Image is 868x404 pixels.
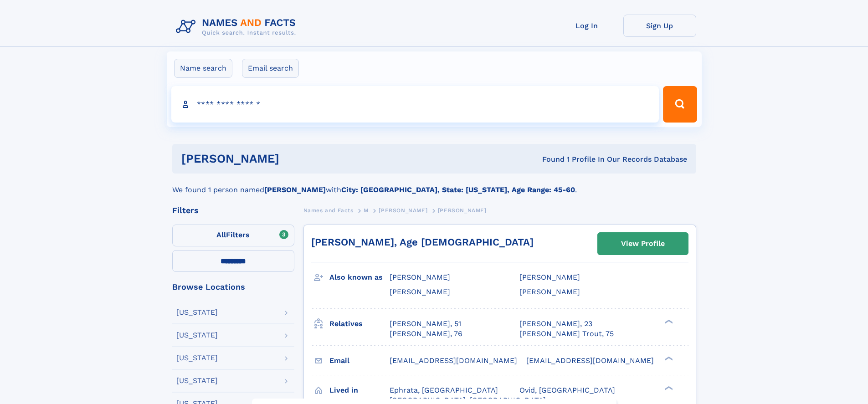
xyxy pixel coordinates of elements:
[171,86,659,123] input: search input
[329,353,390,368] h3: Email
[623,15,696,37] a: Sign Up
[438,207,487,214] span: [PERSON_NAME]
[364,205,369,216] a: M
[390,356,517,365] span: [EMAIL_ADDRESS][DOMAIN_NAME]
[526,356,654,365] span: [EMAIL_ADDRESS][DOMAIN_NAME]
[411,154,687,164] div: Found 1 Profile In Our Records Database
[364,207,369,214] span: M
[181,153,411,164] h1: [PERSON_NAME]
[390,329,462,339] a: [PERSON_NAME], 76
[329,270,390,285] h3: Also known as
[329,316,390,332] h3: Relatives
[176,377,218,384] div: [US_STATE]
[172,206,294,215] div: Filters
[216,230,226,239] span: All
[242,59,299,78] label: Email search
[390,273,450,281] span: [PERSON_NAME]
[550,15,623,37] a: Log In
[390,287,450,296] span: [PERSON_NAME]
[519,273,580,281] span: [PERSON_NAME]
[176,309,218,316] div: [US_STATE]
[172,225,294,246] label: Filters
[311,236,534,248] a: [PERSON_NAME], Age [DEMOGRAPHIC_DATA]
[519,319,592,329] a: [PERSON_NAME], 23
[174,59,232,78] label: Name search
[264,185,326,194] b: [PERSON_NAME]
[519,329,614,339] a: [PERSON_NAME] Trout, 75
[598,233,688,255] a: View Profile
[176,354,218,362] div: [US_STATE]
[172,15,303,39] img: Logo Names and Facts
[390,319,461,329] a: [PERSON_NAME], 51
[303,205,354,216] a: Names and Facts
[663,318,673,324] div: ❯
[663,355,673,361] div: ❯
[172,174,696,195] div: We found 1 person named with .
[341,185,575,194] b: City: [GEOGRAPHIC_DATA], State: [US_STATE], Age Range: 45-60
[519,386,615,394] span: Ovid, [GEOGRAPHIC_DATA]
[663,385,673,391] div: ❯
[379,205,427,216] a: [PERSON_NAME]
[390,386,498,394] span: Ephrata, [GEOGRAPHIC_DATA]
[176,332,218,339] div: [US_STATE]
[663,86,697,123] button: Search Button
[379,207,427,214] span: [PERSON_NAME]
[519,287,580,296] span: [PERSON_NAME]
[621,233,665,254] div: View Profile
[329,383,390,398] h3: Lived in
[172,283,294,291] div: Browse Locations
